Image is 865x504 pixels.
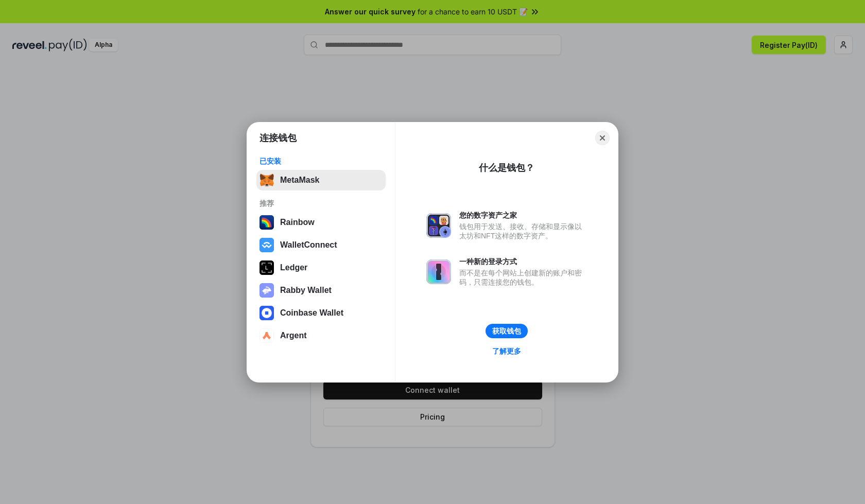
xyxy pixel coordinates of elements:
[479,162,534,174] div: 什么是钱包？
[280,218,315,227] div: Rainbow
[259,215,274,230] img: svg+xml,%3Csvg%20width%3D%22120%22%20height%3D%22120%22%20viewBox%3D%220%200%20120%20120%22%20fil...
[259,132,297,144] h1: 连接钱包
[459,257,587,266] div: 一种新的登录方式
[256,170,386,190] button: MetaMask
[259,157,383,166] div: 已安装
[259,306,274,320] img: svg+xml,%3Csvg%20width%3D%2228%22%20height%3D%2228%22%20viewBox%3D%220%200%2028%2028%22%20fill%3D...
[256,235,386,255] button: WalletConnect
[259,199,383,208] div: 推荐
[486,344,527,358] a: 了解更多
[280,240,337,250] div: WalletConnect
[256,280,386,301] button: Rabby Wallet
[280,331,307,340] div: Argent
[492,346,521,356] div: 了解更多
[256,212,386,233] button: Rainbow
[280,263,307,272] div: Ledger
[492,326,521,336] div: 获取钱包
[459,222,587,240] div: 钱包用于发送、接收、存储和显示像以太坊和NFT这样的数字资产。
[426,213,451,238] img: svg+xml,%3Csvg%20xmlns%3D%22http%3A%2F%2Fwww.w3.org%2F2000%2Fsvg%22%20fill%3D%22none%22%20viewBox...
[426,259,451,284] img: svg+xml,%3Csvg%20xmlns%3D%22http%3A%2F%2Fwww.w3.org%2F2000%2Fsvg%22%20fill%3D%22none%22%20viewBox...
[259,238,274,252] img: svg+xml,%3Csvg%20width%3D%2228%22%20height%3D%2228%22%20viewBox%3D%220%200%2028%2028%22%20fill%3D...
[486,324,528,338] button: 获取钱包
[259,328,274,343] img: svg+xml,%3Csvg%20width%3D%2228%22%20height%3D%2228%22%20viewBox%3D%220%200%2028%2028%22%20fill%3D...
[459,211,587,220] div: 您的数字资产之家
[280,176,319,185] div: MetaMask
[259,173,274,187] img: svg+xml,%3Csvg%20fill%3D%22none%22%20height%3D%2233%22%20viewBox%3D%220%200%2035%2033%22%20width%...
[280,286,332,295] div: Rabby Wallet
[595,131,610,145] button: Close
[280,308,343,318] div: Coinbase Wallet
[259,283,274,298] img: svg+xml,%3Csvg%20xmlns%3D%22http%3A%2F%2Fwww.w3.org%2F2000%2Fsvg%22%20fill%3D%22none%22%20viewBox...
[256,257,386,278] button: Ledger
[259,260,274,275] img: svg+xml,%3Csvg%20xmlns%3D%22http%3A%2F%2Fwww.w3.org%2F2000%2Fsvg%22%20width%3D%2228%22%20height%3...
[256,303,386,323] button: Coinbase Wallet
[256,325,386,346] button: Argent
[459,268,587,287] div: 而不是在每个网站上创建新的账户和密码，只需连接您的钱包。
